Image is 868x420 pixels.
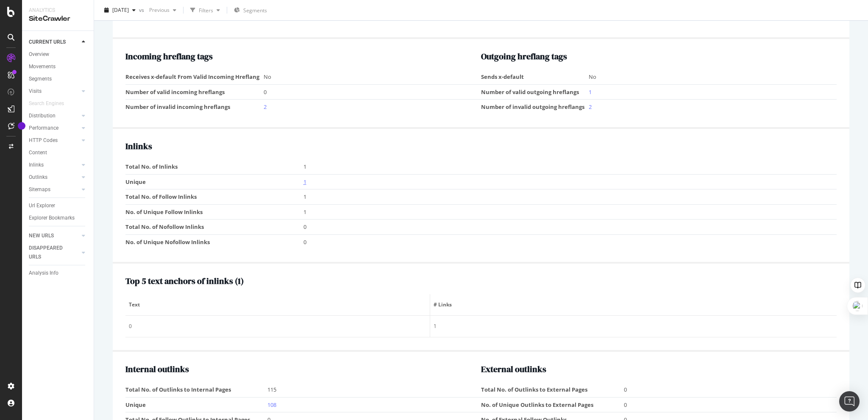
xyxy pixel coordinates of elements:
div: Url Explorer [29,201,55,210]
td: Number of valid incoming hreflangs [125,84,264,100]
h2: Top 5 text anchors of inlinks ( 1 ) [125,276,837,286]
div: Visits [29,87,42,96]
div: Outlinks [29,173,47,182]
td: Number of invalid outgoing hreflangs [481,100,589,114]
a: 2 [589,103,592,111]
div: Inlinks [29,161,44,170]
td: Total No. of Outlinks to External Pages [481,382,624,397]
td: 0 [303,234,837,249]
button: Filters [187,3,223,17]
td: 1 [303,159,837,174]
a: Sitemaps [29,185,79,194]
div: NEW URLS [29,231,54,240]
div: Open Intercom Messenger [839,391,860,412]
a: Content [29,148,88,157]
a: 1 [589,88,592,96]
td: No [264,70,481,84]
td: Number of invalid incoming hreflangs [125,100,264,114]
a: Url Explorer [29,201,88,210]
h2: Inlinks [125,142,837,151]
div: Performance [29,124,58,133]
td: Total No. of Inlinks [125,159,303,174]
span: # Links [434,301,831,309]
td: 0 [624,382,837,397]
div: Tooltip anchor [18,122,25,130]
td: Number of valid outgoing hreflangs [481,84,589,100]
div: Filters [199,6,213,14]
span: Segments [243,7,267,14]
div: HTTP Codes [29,136,58,145]
a: CURRENT URLS [29,38,79,47]
span: vs [139,6,146,14]
div: Mots-clés [107,50,128,56]
td: 115 [267,382,481,397]
div: Domaine [45,50,65,56]
a: Analysis Info [29,269,88,278]
h2: Incoming hreflang tags [125,52,481,61]
a: Search Engines [29,99,72,108]
div: Overview [29,50,49,59]
div: Segments [29,75,52,83]
a: HTTP Codes [29,136,79,145]
div: 0 [129,323,426,330]
a: NEW URLS [29,231,79,240]
button: [DATE] [101,3,139,17]
a: Overview [29,50,88,59]
div: Content [29,148,47,157]
td: No. of Unique Follow Inlinks [125,204,303,220]
a: 2 [264,103,267,111]
div: Distribution [29,111,56,120]
div: 1 [434,323,833,330]
h2: Internal outlinks [125,364,481,374]
td: Sends x-default [481,70,589,84]
span: Text [129,301,424,309]
button: Previous [146,3,180,17]
div: Movements [29,62,56,71]
td: Receives x-default From Valid Incoming Hreflang [125,70,264,84]
img: website_grey.svg [14,22,20,29]
td: Total No. of Outlinks to Internal Pages [125,382,267,397]
a: Explorer Bookmarks [29,214,88,223]
td: Total No. of Nofollow Inlinks [125,220,303,235]
div: Explorer Bookmarks [29,214,75,223]
td: 0 [303,220,837,235]
a: Distribution [29,111,79,120]
div: v 4.0.25 [24,14,42,20]
div: DISAPPEARED URLS [29,244,72,261]
div: Analysis Info [29,269,58,278]
div: Sitemaps [29,185,50,194]
td: Total No. of Follow Inlinks [125,189,303,205]
a: Performance [29,124,79,133]
a: Visits [29,87,79,96]
td: No. of Unique Outlinks to External Pages [481,397,624,412]
span: Previous [146,6,170,14]
td: No. of Unique Nofollow Inlinks [125,234,303,249]
img: logo_orange.svg [14,14,20,20]
td: 1 [303,204,837,220]
a: 108 [267,401,276,409]
a: Segments [29,75,88,83]
td: Unique [125,174,303,189]
span: 2025 Aug. 24th [112,6,129,14]
div: CURRENT URLS [29,38,66,47]
div: Search Engines [29,99,64,108]
button: Segments [231,3,270,17]
img: tab_keywords_by_traffic_grey.svg [97,49,104,56]
td: 0 [264,84,481,100]
h2: External outlinks [481,364,837,374]
img: tab_domain_overview_orange.svg [35,49,42,56]
td: Unique [125,397,267,412]
td: 1 [303,189,837,205]
a: Inlinks [29,161,79,170]
a: DISAPPEARED URLS [29,244,79,261]
a: Outlinks [29,173,79,182]
div: Domaine: [DOMAIN_NAME] [22,22,96,29]
td: 0 [624,397,837,412]
div: No [589,73,832,81]
a: 1 [303,178,306,186]
div: Analytics [29,7,87,14]
a: Movements [29,62,88,71]
h2: Outgoing hreflang tags [481,52,837,61]
div: SiteCrawler [29,14,87,24]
